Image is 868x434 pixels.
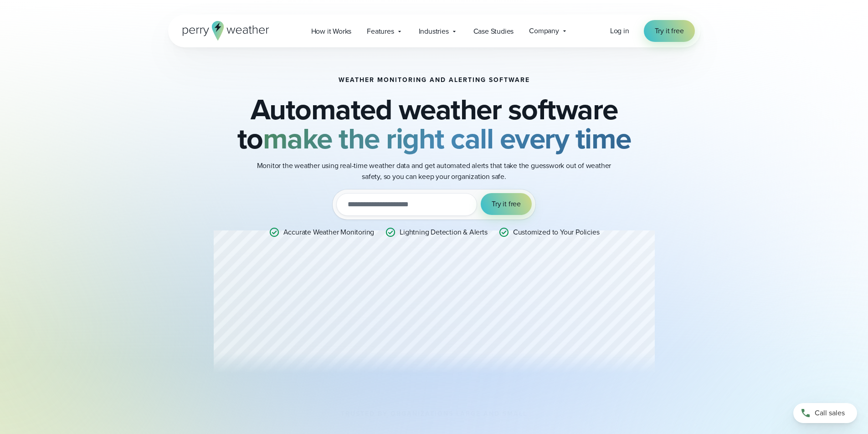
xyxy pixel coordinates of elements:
p: Accurate Weather Monitoring [283,227,375,238]
span: Try it free [655,26,684,36]
span: Case Studies [473,26,514,37]
h1: Weather Monitoring and Alerting Software [339,77,530,84]
span: Log in [610,26,629,36]
strong: make the right call every time [263,117,631,160]
span: Features [367,26,394,37]
button: Try it free [481,193,532,215]
span: How it Works [311,26,352,37]
p: Customized to Your Policies [513,227,600,238]
a: Call sales [793,403,857,423]
h2: Automated weather software to [214,95,655,153]
a: Try it free [644,20,695,42]
p: Lightning Detection & Alerts [400,227,487,238]
p: Monitor the weather using real-time weather data and get automated alerts that take the guesswork... [252,160,616,182]
span: Try it free [492,199,521,209]
span: Industries [419,26,449,37]
a: Case Studies [466,22,522,41]
span: Call sales [815,408,845,419]
a: How it Works [303,22,360,41]
span: Company [529,26,559,36]
a: Log in [610,26,629,36]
